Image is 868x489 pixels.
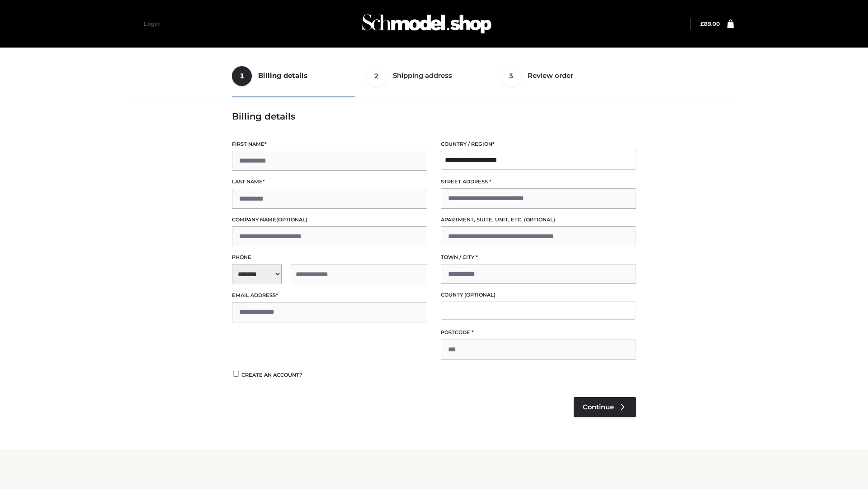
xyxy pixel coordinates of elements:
[441,291,636,299] label: County
[441,140,636,149] label: Country / Region
[232,253,427,262] label: Phone
[232,371,240,377] input: Create an account?
[232,140,427,149] label: First name
[574,397,636,417] a: Continue
[232,216,427,224] label: Company name
[464,292,495,298] span: (optional)
[441,177,636,186] label: Street address
[700,20,720,27] a: £89.00
[441,253,636,262] label: Town / City
[232,111,636,122] h3: Billing details
[359,6,495,42] img: Schmodel Admin 964
[241,372,302,378] span: Create an account?
[700,20,704,27] span: £
[144,20,160,27] a: Login
[583,403,614,411] span: Continue
[700,20,720,27] bdi: 89.00
[232,291,427,300] label: Email address
[524,216,555,223] span: (optional)
[441,216,636,224] label: Apartment, suite, unit, etc.
[441,328,636,337] label: Postcode
[232,177,427,186] label: Last name
[276,216,307,223] span: (optional)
